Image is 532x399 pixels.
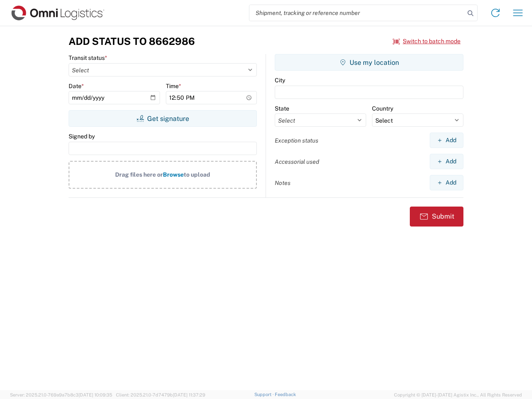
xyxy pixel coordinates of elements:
[115,171,163,178] span: Drag files here or
[254,392,275,397] a: Support
[275,158,319,165] label: Accessorial used
[184,171,210,178] span: to upload
[275,76,285,84] label: City
[116,392,205,397] span: Client: 2025.21.0-7d7479b
[275,179,291,187] label: Notes
[69,82,84,90] label: Date
[69,133,95,140] label: Signed by
[10,392,112,397] span: Server: 2025.21.0-769a9a7b8c3
[394,391,522,399] span: Copyright © [DATE]-[DATE] Agistix Inc., All Rights Reserved
[163,171,184,178] span: Browse
[410,207,463,227] button: Submit
[69,110,257,127] button: Get signature
[393,34,461,48] button: Switch to batch mode
[372,105,393,112] label: Country
[69,54,107,62] label: Transit status
[275,137,318,144] label: Exception status
[275,392,296,397] a: Feedback
[249,5,465,21] input: Shipment, tracking or reference number
[275,105,289,112] label: State
[173,392,205,397] span: [DATE] 11:37:29
[430,175,463,190] button: Add
[430,154,463,169] button: Add
[430,133,463,148] button: Add
[275,54,463,71] button: Use my location
[79,392,112,397] span: [DATE] 10:09:35
[166,82,181,90] label: Time
[69,35,195,47] h3: Add Status to 8662986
